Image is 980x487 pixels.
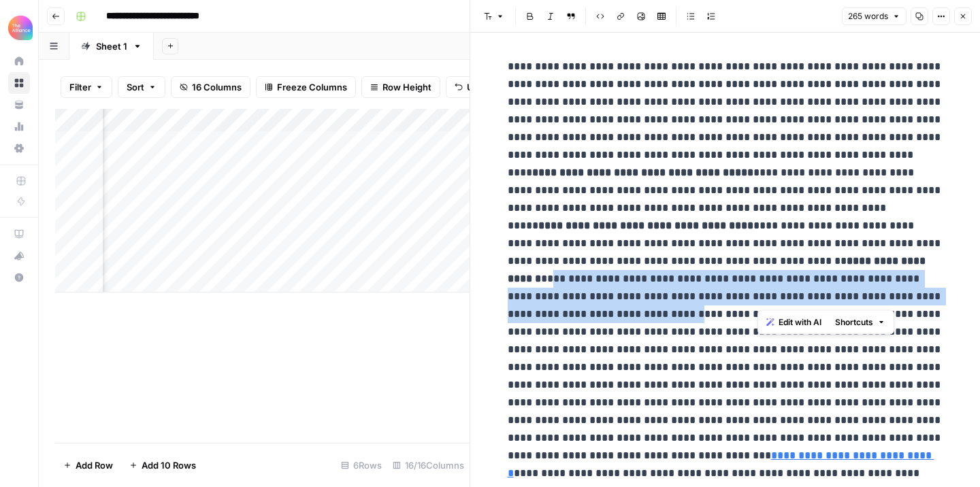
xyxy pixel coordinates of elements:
[8,50,30,72] a: Home
[8,267,30,288] button: Help + Support
[76,458,113,472] span: Add Row
[55,454,121,476] button: Add Row
[69,80,91,94] span: Filter
[830,314,891,331] button: Shortcuts
[192,80,242,94] span: 16 Columns
[121,454,204,476] button: Add 10 Rows
[8,245,30,267] button: What's new?
[8,94,30,116] a: Your Data
[9,246,29,266] div: What's new?
[761,314,827,331] button: Edit with AI
[336,454,387,476] div: 6 Rows
[69,33,154,60] a: Sheet 1
[8,223,30,245] a: AirOps Academy
[8,116,30,137] a: Usage
[8,72,30,94] a: Browse
[779,316,821,329] span: Edit with AI
[382,80,431,94] span: Row Height
[446,76,499,98] button: Undo
[842,7,906,25] button: 265 words
[277,80,347,94] span: Freeze Columns
[256,76,356,98] button: Freeze Columns
[835,316,873,329] span: Shortcuts
[118,76,165,98] button: Sort
[8,137,30,159] a: Settings
[127,80,144,94] span: Sort
[8,11,30,45] button: Workspace: Alliance
[8,16,33,40] img: Alliance Logo
[142,458,196,472] span: Add 10 Rows
[61,76,112,98] button: Filter
[96,39,127,53] div: Sheet 1
[387,454,470,476] div: 16/16 Columns
[171,76,250,98] button: 16 Columns
[361,76,440,98] button: Row Height
[848,10,888,22] span: 265 words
